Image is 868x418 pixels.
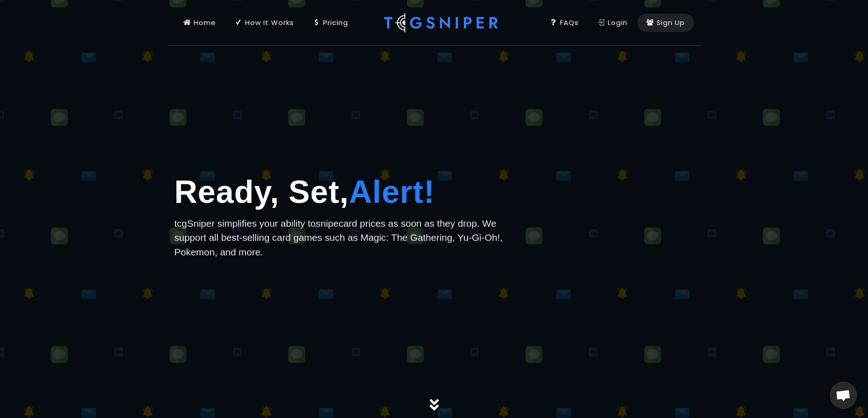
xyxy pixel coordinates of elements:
[316,218,339,228] span: snipe
[184,18,216,28] div: Home
[235,18,294,28] div: How It Works
[349,174,435,210] span: Alert!
[175,216,516,259] p: tcgSniper simplifies your ability to card prices as soon as they drop. We support all best-sellin...
[637,14,694,32] a: Sign Up
[550,18,579,28] div: FAQs
[830,382,857,409] div: Open chat
[313,18,348,28] div: Pricing
[598,18,627,28] div: Login
[647,18,685,28] div: Sign Up
[175,168,516,216] h1: Ready, Set,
